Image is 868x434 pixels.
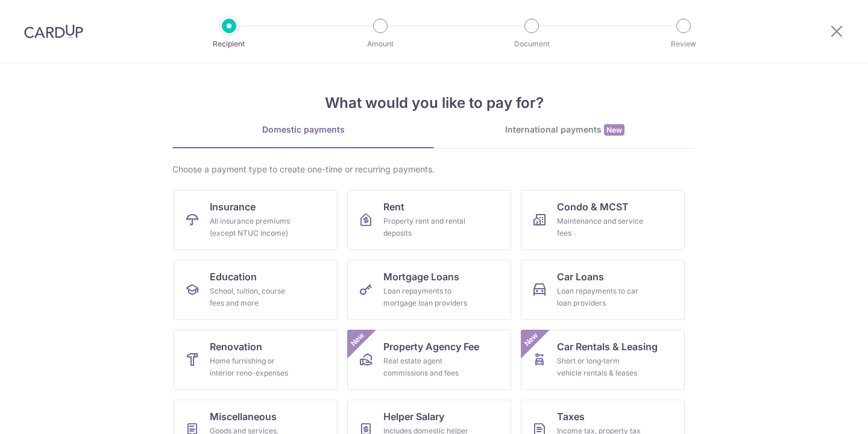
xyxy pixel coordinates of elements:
[383,355,470,379] div: Real estate agent commissions and fees
[210,355,297,379] div: Home furnishing or interior reno-expenses
[210,409,277,424] span: Miscellaneous
[347,330,511,390] a: Property Agency FeeReal estate agent commissions and feesNew
[383,200,404,214] span: Rent
[348,330,368,350] span: New
[172,92,696,114] h4: What would you like to pay for?
[184,38,274,50] p: Recipient
[521,260,685,320] a: Car LoansLoan repayments to car loan providers
[557,355,644,379] div: Short or long‑term vehicle rentals & leases
[434,124,696,136] div: International payments
[210,215,297,239] div: All insurance premiums (except NTUC Income)
[347,260,511,320] a: Mortgage LoansLoan repayments to mortgage loan providers
[347,190,511,250] a: RentProperty rent and rental deposits
[557,339,658,354] span: Car Rentals & Leasing
[174,330,338,390] a: RenovationHome furnishing or interior reno-expenses
[174,260,338,320] a: EducationSchool, tuition, course fees and more
[383,409,444,424] span: Helper Salary
[210,339,262,354] span: Renovation
[639,38,728,50] p: Review
[383,339,479,354] span: Property Agency Fee
[210,269,257,284] span: Education
[521,330,541,350] span: New
[383,269,459,284] span: Mortgage Loans
[172,163,696,175] div: Choose a payment type to create one-time or recurring payments.
[383,285,470,309] div: Loan repayments to mortgage loan providers
[557,215,644,239] div: Maintenance and service fees
[557,285,644,309] div: Loan repayments to car loan providers
[557,409,585,424] span: Taxes
[383,215,470,239] div: Property rent and rental deposits
[557,269,604,284] span: Car Loans
[336,38,425,50] p: Amount
[521,190,685,250] a: Condo & MCSTMaintenance and service fees
[521,330,685,390] a: Car Rentals & LeasingShort or long‑term vehicle rentals & leasesNew
[210,200,256,214] span: Insurance
[210,285,297,309] div: School, tuition, course fees and more
[174,190,338,250] a: InsuranceAll insurance premiums (except NTUC Income)
[24,24,83,39] img: CardUp
[604,124,624,136] span: New
[172,124,434,136] div: Domestic payments
[557,200,629,214] span: Condo & MCST
[487,38,576,50] p: Document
